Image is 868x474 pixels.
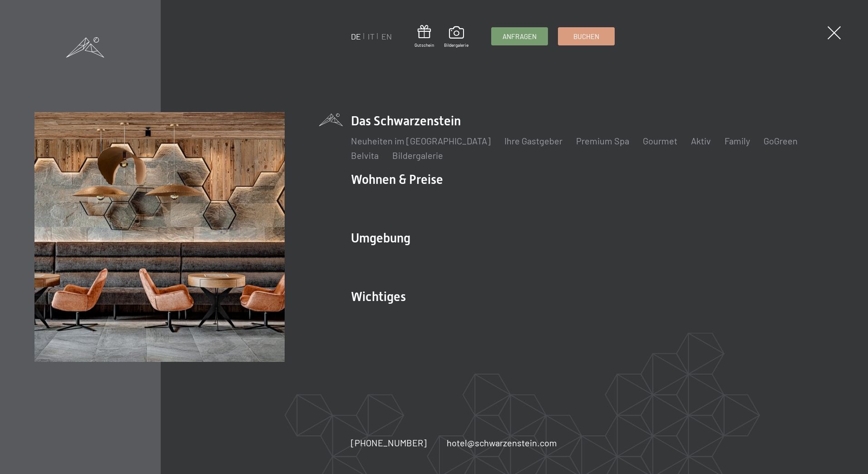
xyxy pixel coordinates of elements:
a: Belvita [351,150,379,161]
a: EN [381,31,392,41]
a: Bildergalerie [444,26,469,48]
span: Gutschein [414,42,434,48]
a: Buchen [558,28,614,45]
a: Gutschein [414,25,434,48]
a: Neuheiten im [GEOGRAPHIC_DATA] [351,135,491,146]
a: IT [368,31,375,41]
a: Premium Spa [576,135,629,146]
span: Anfragen [503,32,537,41]
a: Family [725,135,750,146]
a: [PHONE_NUMBER] [351,436,427,449]
a: Gourmet [643,135,677,146]
a: hotel@schwarzenstein.com [447,436,557,449]
span: Buchen [573,32,599,41]
a: Bildergalerie [392,150,443,161]
a: DE [351,31,361,41]
a: Aktiv [691,135,711,146]
span: [PHONE_NUMBER] [351,437,427,448]
a: Ihre Gastgeber [504,135,562,146]
a: GoGreen [764,135,798,146]
img: Wellnesshotels - Bar - Spieltische - Kinderunterhaltung [35,112,285,362]
span: Bildergalerie [444,42,469,48]
a: Anfragen [492,28,547,45]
